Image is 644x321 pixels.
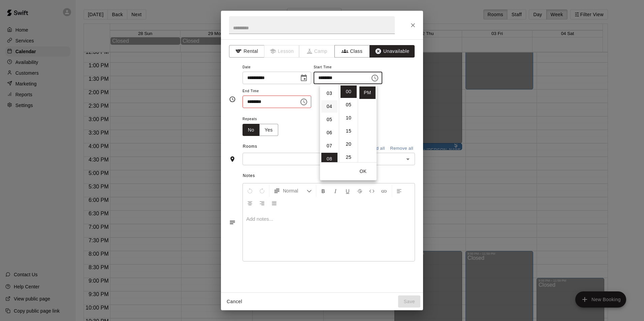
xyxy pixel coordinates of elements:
button: Insert Code [366,185,378,197]
span: Lessons must be created in the Services page first [264,45,300,58]
li: 20 minutes [341,138,357,150]
li: PM [359,86,376,99]
li: 15 minutes [341,125,357,137]
button: Close [407,19,419,31]
span: Notes [243,171,415,181]
svg: Rooms [229,156,236,163]
button: Remove all [388,143,415,154]
button: Format Strikethrough [354,185,365,197]
li: 6 hours [321,127,337,139]
button: Choose time, selected time is 8:30 AM [297,95,311,109]
button: No [243,124,260,136]
button: Open [403,154,413,164]
button: Class [334,45,370,58]
button: Format Bold [318,185,329,197]
li: 4 hours [321,100,337,113]
button: Center Align [244,197,256,209]
button: Undo [244,185,256,197]
button: Format Underline [342,185,353,197]
button: Left Align [393,185,405,197]
button: Insert Link [378,185,390,197]
span: Repeats [243,115,284,124]
div: outlined button group [243,124,278,136]
li: 7 hours [321,140,337,152]
button: Choose date, selected date is Oct 2, 2025 [297,71,311,85]
button: Choose time, selected time is 8:00 PM [368,71,382,85]
button: OK [352,165,374,178]
span: Rooms [243,144,257,149]
li: 5 hours [321,113,337,126]
button: Justify Align [268,197,280,209]
span: Start Time [314,63,382,72]
button: Formatting Options [271,185,315,197]
span: End Time [243,87,311,96]
span: Normal [283,187,307,194]
li: 25 minutes [341,151,357,164]
svg: Timing [229,96,236,103]
ul: Select meridiem [358,84,377,162]
button: Cancel [224,295,245,308]
button: Yes [259,124,278,136]
ul: Select minutes [339,84,358,162]
li: 0 minutes [341,85,357,98]
button: Format Italics [330,185,341,197]
button: Redo [256,185,268,197]
li: 10 minutes [341,112,357,124]
button: Rental [229,45,264,58]
li: 8 hours [321,153,337,165]
li: 5 minutes [341,99,357,111]
ul: Select hours [320,84,339,162]
li: 3 hours [321,87,337,100]
button: Add all [367,143,388,154]
span: Date [243,63,311,72]
button: Right Align [256,197,268,209]
svg: Notes [229,219,236,226]
span: Camps can only be created in the Services page [299,45,335,58]
button: Unavailable [369,45,415,58]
